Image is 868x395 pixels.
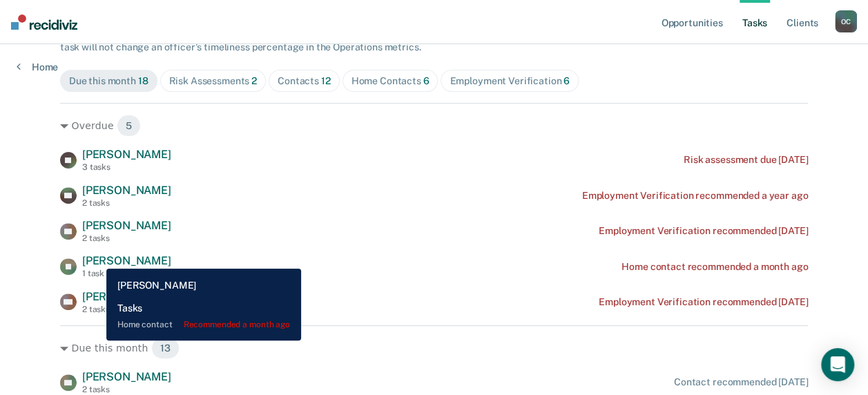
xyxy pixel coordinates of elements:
[82,198,171,208] div: 2 tasks
[599,225,808,237] div: Employment Verification recommended [DATE]
[82,385,171,394] div: 2 tasks
[251,75,257,86] span: 2
[82,305,171,314] div: 2 tasks
[82,254,171,267] span: [PERSON_NAME]
[621,261,808,273] div: Home contact recommended a month ago
[69,75,148,87] div: Due this month
[684,154,808,166] div: Risk assessment due [DATE]
[835,10,857,32] div: O C
[423,75,430,86] span: 6
[82,269,171,278] div: 1 task
[117,115,141,137] span: 5
[82,162,171,172] div: 3 tasks
[582,190,809,202] div: Employment Verification recommended a year ago
[60,115,808,137] div: Overdue 5
[82,184,171,197] span: [PERSON_NAME]
[674,376,808,388] div: Contact recommended [DATE]
[82,219,171,232] span: [PERSON_NAME]
[82,290,171,303] span: [PERSON_NAME]
[563,75,570,86] span: 6
[138,75,148,86] span: 18
[278,75,331,87] div: Contacts
[321,75,331,86] span: 12
[599,296,808,308] div: Employment Verification recommended [DATE]
[351,75,430,87] div: Home Contacts
[82,370,171,383] span: [PERSON_NAME]
[450,75,570,87] div: Employment Verification
[11,15,77,30] img: Recidiviz
[169,75,258,87] div: Risk Assessments
[82,148,171,161] span: [PERSON_NAME]
[82,233,171,243] div: 2 tasks
[821,348,854,381] div: Open Intercom Messenger
[151,337,180,359] span: 13
[60,337,808,359] div: Due this month 13
[835,10,857,32] button: OC
[17,61,58,73] a: Home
